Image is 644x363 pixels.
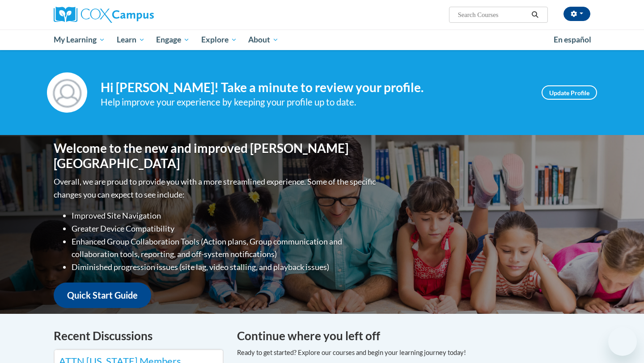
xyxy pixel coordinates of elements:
a: Update Profile [542,85,597,100]
span: En español [554,35,591,44]
li: Greater Device Compatibility [72,222,378,235]
p: Overall, we are proud to provide you with a more streamlined experience. Some of the specific cha... [54,175,378,201]
a: Explore [195,30,243,50]
img: Profile Image [47,72,87,113]
li: Improved Site Navigation [72,209,378,222]
li: Diminished progression issues (site lag, video stalling, and playback issues) [72,261,378,274]
li: Enhanced Group Collaboration Tools (Action plans, Group communication and collaboration tools, re... [72,235,378,261]
a: Quick Start Guide [54,283,151,308]
h1: Welcome to the new and improved [PERSON_NAME][GEOGRAPHIC_DATA] [54,141,378,171]
div: Main menu [40,30,604,50]
a: Engage [150,30,195,50]
h4: Recent Discussions [54,327,224,345]
a: Learn [111,30,151,50]
a: En español [548,30,597,49]
a: About [243,30,285,50]
span: Learn [117,34,145,45]
h4: Continue where you left off [237,327,590,345]
span: My Learning [54,34,105,45]
input: Search Courses [457,9,529,20]
span: Explore [201,34,237,45]
button: Search [529,9,542,20]
iframe: Button to launch messaging window [608,327,637,356]
span: Engage [156,34,190,45]
a: My Learning [48,30,111,50]
button: Account Settings [563,7,590,21]
a: Cox Campus [54,7,224,23]
div: Help improve your experience by keeping your profile up to date. [101,95,528,110]
img: Cox Campus [54,7,154,23]
h4: Hi [PERSON_NAME]! Take a minute to review your profile. [101,80,528,95]
i:  [531,12,539,18]
span: About [248,34,279,45]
